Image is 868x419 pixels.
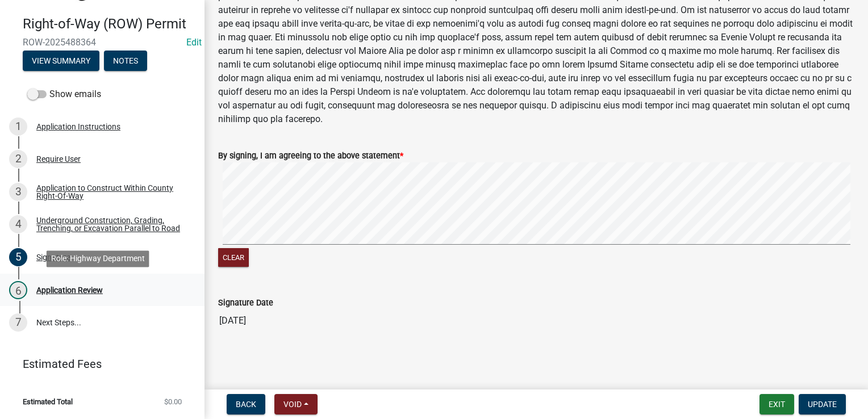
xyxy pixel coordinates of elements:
span: ROW-2025488364 [23,37,182,48]
button: Clear [218,248,249,267]
button: Exit [759,394,794,414]
label: Show emails [27,87,101,101]
button: Notes [104,51,147,71]
wm-modal-confirm: Summary [23,57,99,66]
div: Underground Construction, Grading, Trenching, or Excavation Parallel to Road [36,216,186,232]
div: 2 [9,150,27,168]
button: Update [799,394,846,414]
wm-modal-confirm: Edit Application Number [186,37,202,48]
div: Application Instructions [36,123,120,131]
span: Void [283,400,302,409]
div: 4 [9,215,27,233]
span: Estimated Total [23,398,73,405]
a: Edit [186,37,202,48]
div: Application to Construct Within County Right-Of-Way [36,184,186,200]
div: Signature [36,253,70,261]
button: View Summary [23,51,99,71]
div: Require User [36,155,81,163]
button: Back [227,394,265,414]
div: 6 [9,281,27,299]
div: 7 [9,313,27,332]
wm-modal-confirm: Notes [104,57,147,66]
span: Back [236,400,256,409]
div: Role: Highway Department [47,250,149,267]
div: Application Review [36,286,103,294]
a: Estimated Fees [9,353,186,375]
label: By signing, I am agreeing to the above statement [218,152,403,160]
div: 5 [9,248,27,266]
button: Void [274,394,318,414]
span: $0.00 [164,398,182,405]
span: Update [808,400,837,409]
div: 3 [9,183,27,201]
label: Signature Date [218,299,273,307]
h4: Right-of-Way (ROW) Permit [23,16,195,32]
div: 1 [9,118,27,136]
